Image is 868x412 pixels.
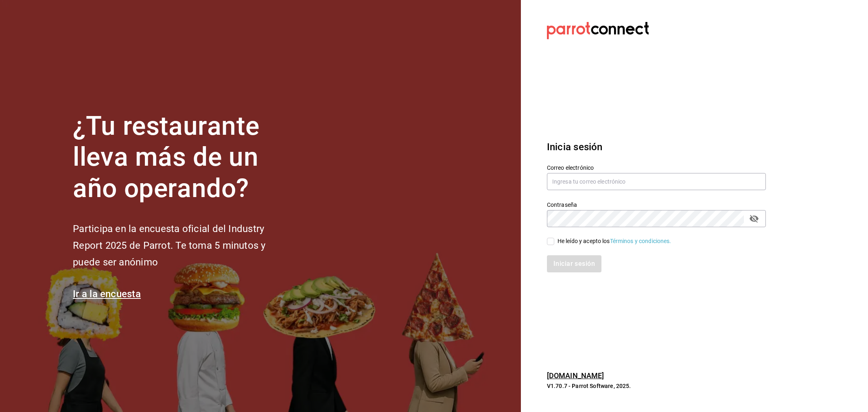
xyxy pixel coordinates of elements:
a: Términos y condiciones. [610,238,671,244]
a: [DOMAIN_NAME] [547,371,604,380]
label: Correo electrónico [547,164,766,170]
h1: ¿Tu restaurante lleva más de un año operando? [73,111,293,204]
div: He leído y acepto los [558,237,671,245]
label: Contraseña [547,202,766,207]
a: Ir a la encuesta [73,288,141,300]
h2: Participa en la encuesta oficial del Industry Report 2025 de Parrot. Te toma 5 minutos y puede se... [73,221,293,270]
input: Ingresa tu correo electrónico [547,173,766,190]
h3: Inicia sesión [547,140,766,154]
p: V1.70.7 - Parrot Software, 2025. [547,382,766,390]
button: passwordField [747,212,761,226]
